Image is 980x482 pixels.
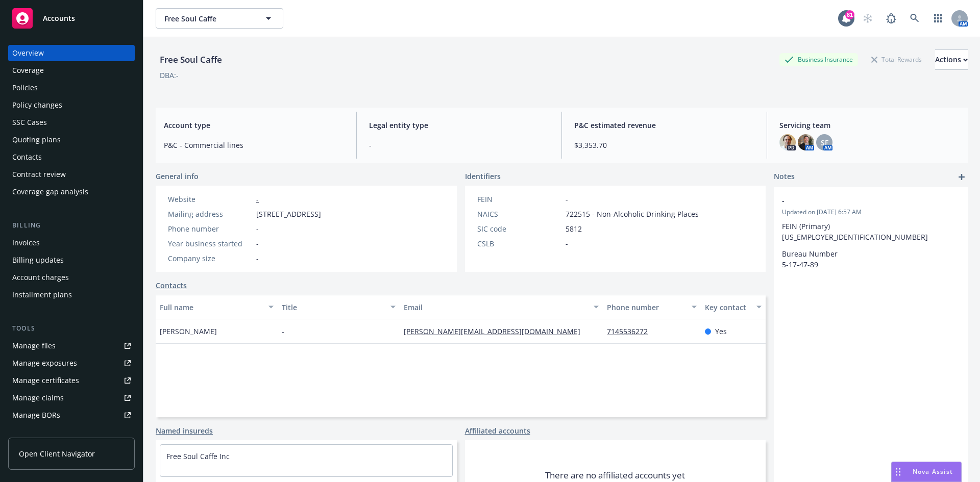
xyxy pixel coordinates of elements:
a: [PERSON_NAME][EMAIL_ADDRESS][DOMAIN_NAME] [404,326,589,336]
span: - [566,238,568,249]
span: Updated on [DATE] 6:57 AM [782,208,960,217]
div: Manage files [12,338,56,354]
a: Switch app [928,8,948,29]
span: Legal entity type [369,120,549,131]
div: Quoting plans [12,132,61,148]
button: Nova Assist [891,462,962,482]
a: Invoices [8,235,135,251]
a: Manage certificates [8,372,135,389]
div: Manage exposures [12,355,77,371]
div: Email [404,302,587,313]
button: Phone number [603,295,700,319]
div: NAICS [477,209,561,219]
span: Account type [164,120,344,131]
a: Summary of insurance [8,424,135,441]
a: add [955,171,968,183]
div: Billing updates [12,252,64,268]
button: Full name [156,295,278,319]
div: SSC Cases [12,114,47,131]
a: - [256,194,259,204]
a: Accounts [8,4,135,33]
div: Drag to move [892,462,904,481]
a: Overview [8,45,135,61]
span: 5812 [566,223,582,234]
a: Contacts [156,280,187,291]
div: SIC code [477,223,561,234]
a: Billing updates [8,252,135,268]
div: Billing [8,220,135,231]
div: Account charges [12,269,69,286]
span: Yes [715,326,727,337]
a: Policies [8,80,135,96]
div: Manage claims [12,390,64,406]
button: Actions [935,49,968,70]
span: Accounts [43,14,75,22]
a: Manage files [8,338,135,354]
div: Contacts [12,149,42,165]
span: 722515 - Non-Alcoholic Drinking Places [566,209,699,219]
a: Installment plans [8,287,135,303]
a: Named insureds [156,425,213,436]
span: Identifiers [465,171,501,182]
span: - [369,140,549,150]
span: - [256,253,259,264]
div: CSLB [477,238,561,249]
div: Company size [168,253,252,264]
div: Website [168,194,252,205]
a: Affiliated accounts [465,425,530,436]
div: Installment plans [12,287,72,303]
span: Notes [774,171,795,183]
button: Free Soul Caffe [156,8,283,29]
a: Coverage gap analysis [8,184,135,200]
span: - [256,238,259,249]
div: Manage BORs [12,407,60,423]
a: Account charges [8,269,135,286]
a: Start snowing [857,8,878,29]
span: P&C estimated revenue [574,120,754,131]
a: Free Soul Caffe Inc [166,451,230,461]
span: SF [821,137,828,148]
div: Phone number [168,223,252,234]
span: General info [156,171,199,182]
button: Key contact [701,295,766,319]
span: Nova Assist [913,467,953,476]
a: Manage exposures [8,355,135,371]
span: - [256,223,259,234]
a: Policy changes [8,97,135,113]
a: Search [904,8,925,29]
div: Overview [12,45,44,61]
div: Invoices [12,235,40,251]
div: Free Soul Caffe [156,53,226,66]
p: FEIN (Primary) [US_EMPLOYER_IDENTIFICATION_NUMBER] [782,221,960,242]
span: Open Client Navigator [19,448,95,459]
a: SSC Cases [8,114,135,131]
a: Manage claims [8,390,135,406]
a: Manage BORs [8,407,135,423]
div: Business Insurance [779,53,858,66]
img: photo [798,134,814,150]
a: Contacts [8,149,135,165]
span: Servicing team [779,120,960,131]
span: - [566,194,568,205]
div: FEIN [477,194,561,205]
span: $3,353.70 [574,140,754,150]
div: Summary of insurance [12,424,90,441]
span: - [782,195,933,206]
div: Key contact [705,302,750,313]
span: Free Soul Caffe [164,13,253,24]
span: [PERSON_NAME] [160,326,217,337]
div: Full name [160,302,262,313]
span: [STREET_ADDRESS] [256,209,321,219]
div: Policies [12,80,38,96]
div: Year business started [168,238,252,249]
div: Manage certificates [12,372,79,389]
span: - [282,326,284,337]
img: photo [779,134,796,150]
a: 7145536272 [607,326,656,336]
div: -Updated on [DATE] 6:57 AMFEIN (Primary) [US_EMPLOYER_IDENTIFICATION_NUMBER]Bureau Number 5-17-47-89 [774,187,968,278]
a: Contract review [8,166,135,183]
div: Policy changes [12,97,62,113]
span: There are no affiliated accounts yet [545,469,685,481]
